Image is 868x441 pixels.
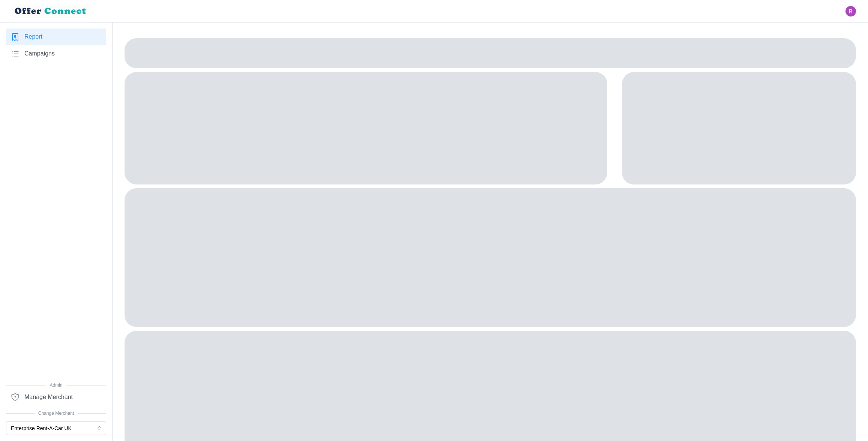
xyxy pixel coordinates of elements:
[6,382,106,389] span: Admin
[845,6,856,16] button: Open user button
[6,410,106,417] span: Change Merchant
[6,421,106,435] button: Enterprise Rent-A-Car UK
[24,393,73,402] span: Manage Merchant
[24,32,42,42] span: Report
[12,4,90,18] img: loyalBe Logo
[6,28,106,45] a: Report
[6,45,106,62] a: Campaigns
[845,6,856,16] img: Ryan Gribben
[24,49,55,58] span: Campaigns
[6,388,106,405] a: Manage Merchant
